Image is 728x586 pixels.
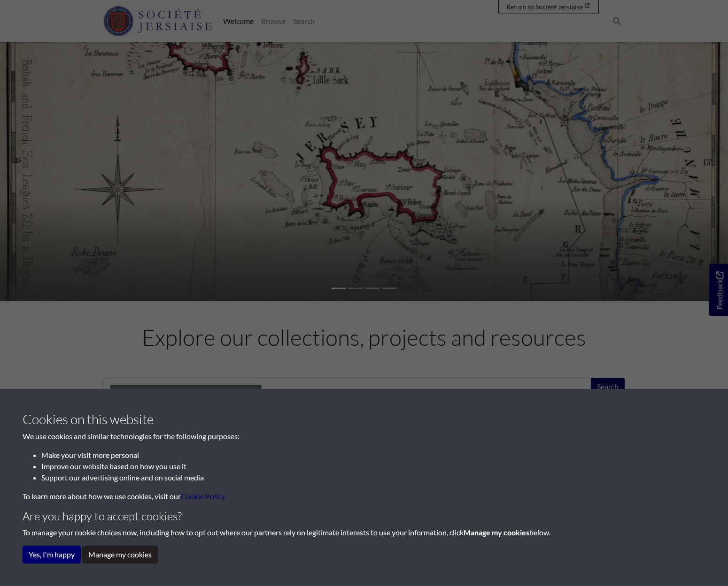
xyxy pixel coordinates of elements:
button: Manage my cookies [82,546,158,563]
p: We use cookies and similar technologies for the following purposes: [23,431,705,442]
strong: Manage my cookies [464,528,529,537]
li: Support our advertising online and on social media [41,472,705,483]
h3: Cookies on this website [23,411,705,427]
a: learn more about cookies [181,492,225,501]
li: Improve our website based on how you use it [41,461,705,472]
p: To learn more about how we use cookies, visit our [23,491,705,502]
p: To manage your cookie choices now, including how to opt out where our partners rely on legitimate... [23,527,705,538]
li: Make your visit more personal [41,449,705,461]
button: Yes, I'm happy [23,546,81,563]
h4: Are you happy to accept cookies? [23,510,705,523]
